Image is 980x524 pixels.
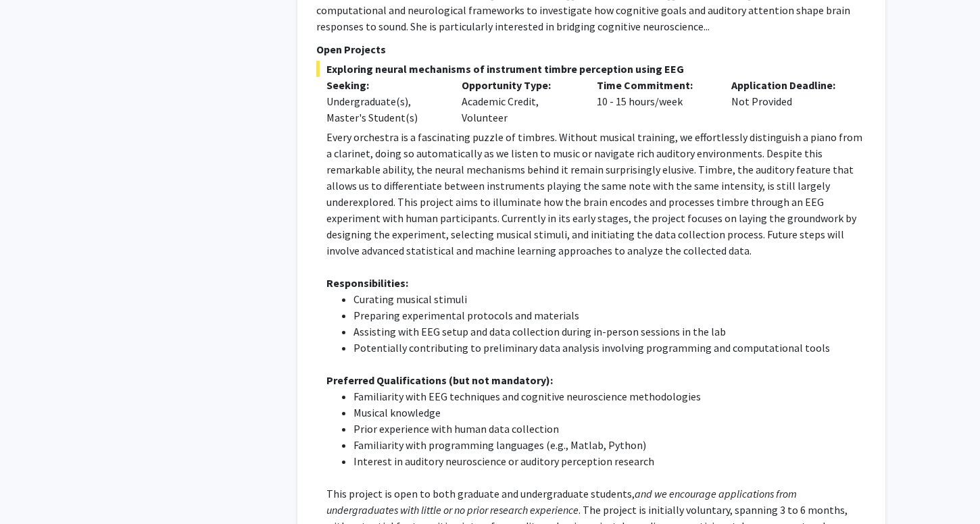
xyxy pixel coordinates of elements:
p: Opportunity Type: [462,77,577,93]
li: Preparing experimental protocols and materials [353,307,866,323]
div: Undergraduate(s), Master's Student(s) [326,93,441,126]
p: Time Commitment: [597,77,712,93]
div: Not Provided [721,77,856,126]
div: 10 - 15 hours/week [587,77,722,126]
strong: Preferred Qualifications (but not mandatory): [326,373,553,387]
strong: Responsibilities: [326,276,408,290]
span: Exploring neural mechanisms of instrument timbre perception using EEG [316,61,866,77]
p: Every orchestra is a fascinating puzzle of timbres. Without musical training, we effortlessly dis... [326,129,866,259]
li: Assisting with EEG setup and data collection during in-person sessions in the lab [353,323,866,340]
li: Interest in auditory neuroscience or auditory perception research [353,453,866,469]
li: Prior experience with human data collection [353,421,866,437]
p: Open Projects [316,41,866,57]
li: Familiarity with EEG techniques and cognitive neuroscience methodologies [353,388,866,404]
li: Curating musical stimuli [353,291,866,307]
div: Academic Credit, Volunteer [451,77,587,126]
li: Familiarity with programming languages (e.g., Matlab, Python) [353,437,866,453]
p: Seeking: [326,77,441,93]
li: Musical knowledge [353,404,866,421]
li: Potentially contributing to preliminary data analysis involving programming and computational tools [353,340,866,356]
iframe: Chat [10,463,57,514]
p: Application Deadline: [731,77,846,93]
